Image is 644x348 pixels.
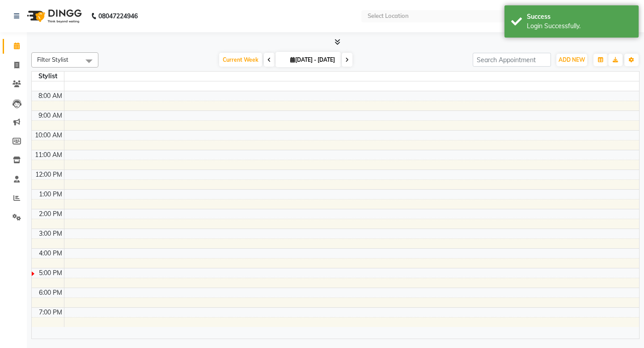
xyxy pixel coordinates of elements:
div: 11:00 AM [33,150,64,160]
div: 4:00 PM [37,249,64,258]
div: 12:00 PM [34,170,64,179]
b: 08047224946 [98,4,138,29]
div: 10:00 AM [33,131,64,140]
div: Select Location [368,12,409,21]
div: 3:00 PM [37,229,64,238]
span: [DATE] - [DATE] [288,56,337,63]
div: 9:00 AM [37,111,64,120]
span: Filter Stylist [37,56,68,63]
img: logo [23,4,84,29]
div: Login Successfully. [527,21,632,31]
input: Search Appointment [473,53,551,67]
span: Current Week [219,53,262,67]
div: Success [527,12,632,21]
div: 1:00 PM [37,190,64,199]
button: ADD NEW [556,54,587,66]
div: 2:00 PM [37,209,64,219]
div: 6:00 PM [37,288,64,297]
div: 7:00 PM [37,308,64,317]
div: 5:00 PM [37,268,64,278]
div: Stylist [32,72,64,81]
span: ADD NEW [559,56,585,63]
div: 8:00 AM [37,91,64,101]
